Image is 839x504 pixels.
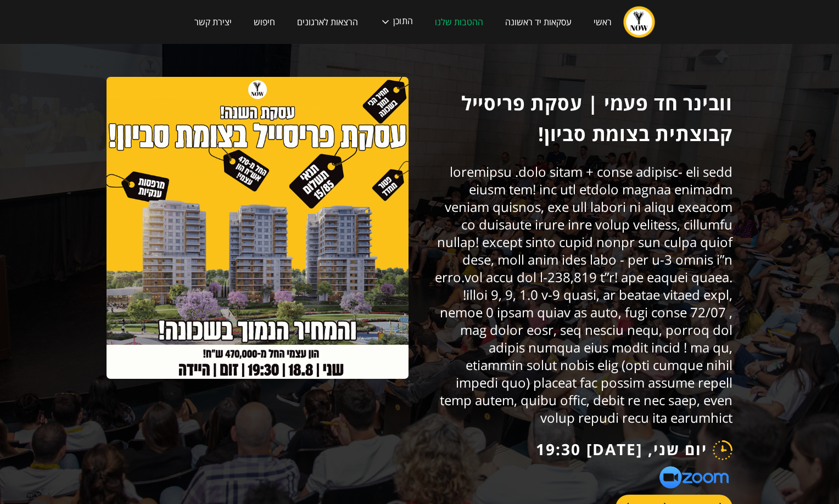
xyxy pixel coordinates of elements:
h6: loremipsu .dolo sitam + conse adipisc- eli sedd eiusm tem! inc utl etdolo magnaa enimadm veniam q... [430,163,732,427]
a: ראשי [583,7,623,37]
a: ההטבות שלנו [424,7,494,37]
div: התוכן [369,5,424,38]
div: התוכן [393,16,413,27]
h1: וובינר חד פעמי | עסקת פריסייל קבוצתית בצומת סביון! [430,88,732,149]
a: יצירת קשר [183,7,243,37]
a: home [623,5,656,38]
a: חיפוש [243,7,286,37]
h1: 19:30 [536,440,581,460]
a: הרצאות לארגונים [286,7,369,37]
h1: [DATE] [586,440,642,460]
a: עסקאות יד ראשונה [494,7,583,37]
h1: יום שני, [648,440,707,460]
